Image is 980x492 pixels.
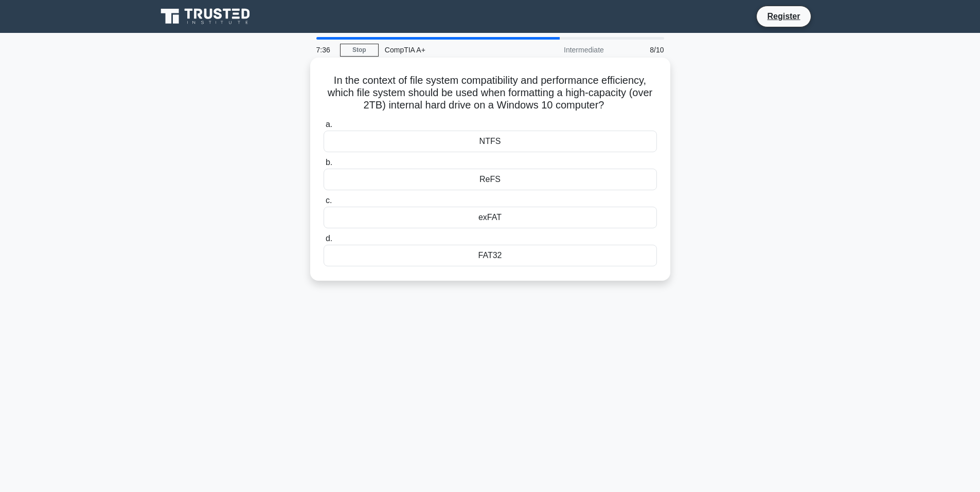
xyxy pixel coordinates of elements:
div: NTFS [324,131,657,152]
div: CompTIA A+ [379,40,520,60]
div: 8/10 [610,40,670,60]
a: Stop [340,44,379,57]
h5: In the context of file system compatibility and performance efficiency, which file system should ... [323,74,658,112]
span: d. [326,234,332,243]
div: ReFS [324,169,657,190]
a: Register [761,10,806,23]
div: FAT32 [324,245,657,266]
span: a. [326,120,332,129]
div: Intermediate [520,40,610,60]
div: exFAT [324,207,657,228]
span: c. [326,196,332,205]
span: b. [326,158,332,167]
div: 7:36 [310,40,340,60]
